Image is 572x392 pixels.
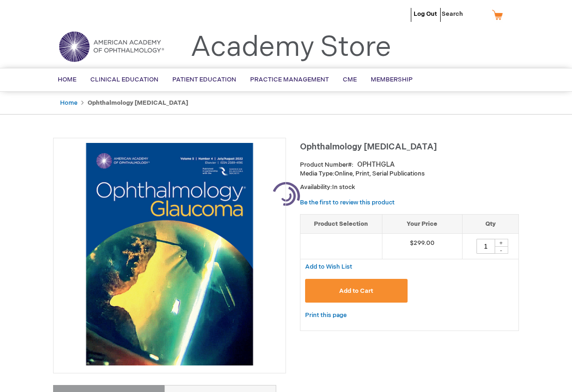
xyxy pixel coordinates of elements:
[60,99,77,107] a: Home
[414,10,437,18] a: Log Out
[382,234,462,259] td: $299.00
[339,287,373,295] span: Add to Cart
[300,183,519,192] p: Availability:
[58,143,281,365] img: Ophthalmology Glaucoma
[250,76,329,83] span: Practice Management
[332,183,355,191] span: In stock
[90,76,158,83] span: Clinical Education
[88,99,188,107] strong: Ophthalmology [MEDICAL_DATA]
[462,214,518,234] th: Qty
[191,31,391,64] a: Academy Store
[477,239,495,254] input: Qty
[382,214,462,234] th: Your Price
[300,214,382,234] th: Product Selection
[58,76,76,83] span: Home
[305,310,347,321] a: Print this page
[300,161,354,169] strong: Product Number
[305,263,352,270] a: Add to Wish List
[172,76,236,83] span: Patient Education
[300,142,437,152] span: Ophthalmology [MEDICAL_DATA]
[305,279,408,303] button: Add to Cart
[300,169,519,178] p: Online, Print, Serial Publications
[300,170,334,177] strong: Media Type:
[357,160,395,169] div: OPHTHGLA
[442,5,477,23] span: Search
[343,76,357,83] span: CME
[300,199,395,206] a: Be the first to review this product
[371,76,413,83] span: Membership
[494,239,508,247] div: +
[494,246,508,254] div: -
